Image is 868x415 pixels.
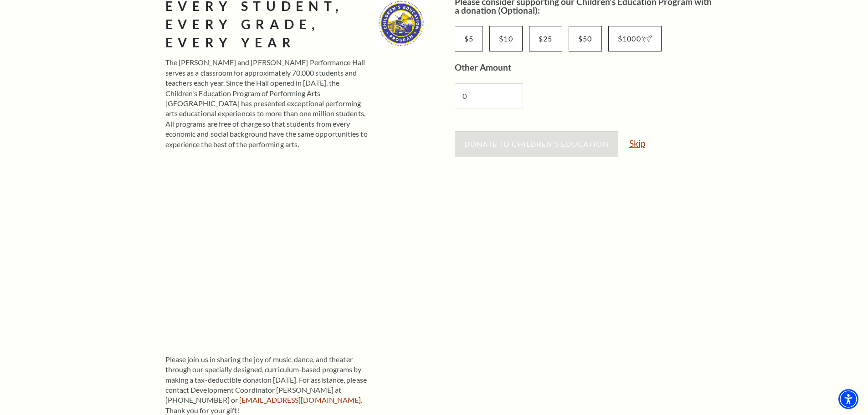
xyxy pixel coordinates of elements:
[455,26,483,51] input: Other Amount
[165,187,369,330] iframe: Children’s Education Program of Performing Arts Fort Worth - 2024
[838,389,858,409] div: Accessibility Menu
[569,26,602,51] input: Other Amount
[608,26,662,51] input: Button
[629,139,645,148] a: Skip
[239,395,361,404] a: [EMAIL_ADDRESS][DOMAIN_NAME]
[455,62,511,72] label: Other Amount
[165,57,369,149] p: The [PERSON_NAME] and [PERSON_NAME] Performance Hall serves as a classroom for approximately 70,0...
[464,139,609,148] span: Donate to Children's Education
[489,26,523,51] input: Other Amount
[455,131,618,157] button: Donate to Children's Education
[529,26,562,51] input: Other Amount
[455,83,523,108] input: Number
